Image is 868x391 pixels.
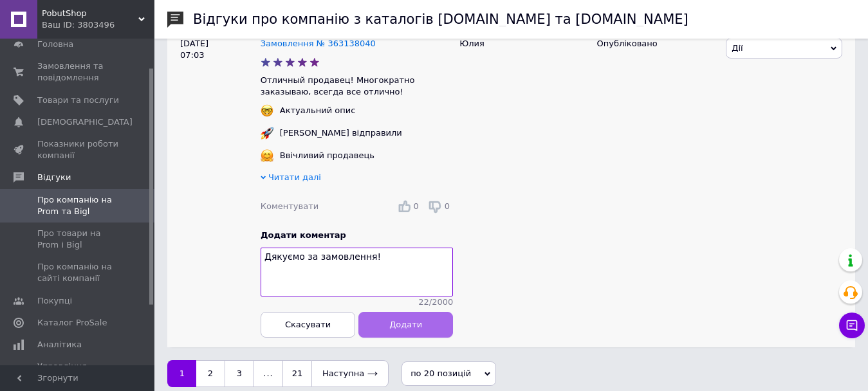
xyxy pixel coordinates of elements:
span: Аналітика [37,339,82,350]
span: 0 [445,201,450,211]
span: 22 / 2000 [418,297,453,309]
div: Опубліковано [597,38,717,50]
div: Читати далі [261,172,453,186]
div: Актуальний опис [277,105,359,116]
div: Юлия [453,28,590,347]
h1: Відгуки про компанію з каталогів [DOMAIN_NAME] та [DOMAIN_NAME] [193,12,688,27]
div: [PERSON_NAME] відправили [277,127,405,139]
span: Покупці [37,295,72,307]
span: по 20 позицій [411,368,471,378]
img: :rocket: [261,127,273,140]
p: Отличный продавец! Многократно заказываю, всегда все отлично! [261,75,453,98]
div: [DATE] 07:03 [167,28,261,347]
span: Додати коментар [261,230,346,240]
span: ... [254,360,282,387]
div: Коментувати [261,201,319,212]
span: Про компанію на сайті компанії [37,261,119,284]
span: Показники роботи компанії [37,138,119,161]
button: Чат з покупцем [839,313,865,338]
button: Скасувати [261,312,355,338]
img: :nerd_face: [261,104,273,117]
textarea: Дякуємо за замовлення! [261,248,453,297]
a: 2 [196,360,225,387]
span: 0 [414,201,419,211]
div: Ввічливий продавець [277,150,378,161]
a: Наступна [311,360,389,387]
span: Додати [389,320,422,329]
span: Читати далі [268,172,321,182]
span: Дії [732,43,743,53]
div: Ваш ID: 3803496 [42,19,154,31]
span: Головна [37,39,73,50]
span: Скасувати [285,320,331,329]
a: 21 [282,360,311,387]
span: Про компанію на Prom та Bigl [37,194,119,217]
span: Каталог ProSale [37,317,107,329]
span: Управління сайтом [37,361,119,384]
span: PobutShop [42,8,138,19]
span: Товари та послуги [37,95,119,106]
span: Коментувати [261,201,319,211]
button: Додати [358,312,453,338]
a: 1 [167,360,196,387]
a: Замовлення № 363138040 [261,39,376,48]
span: Відгуки [37,172,71,183]
span: Про товари на Prom і Bigl [37,228,119,251]
a: 3 [225,360,254,387]
span: [DEMOGRAPHIC_DATA] [37,116,133,128]
img: :hugging_face: [261,149,273,162]
span: Замовлення та повідомлення [37,60,119,84]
